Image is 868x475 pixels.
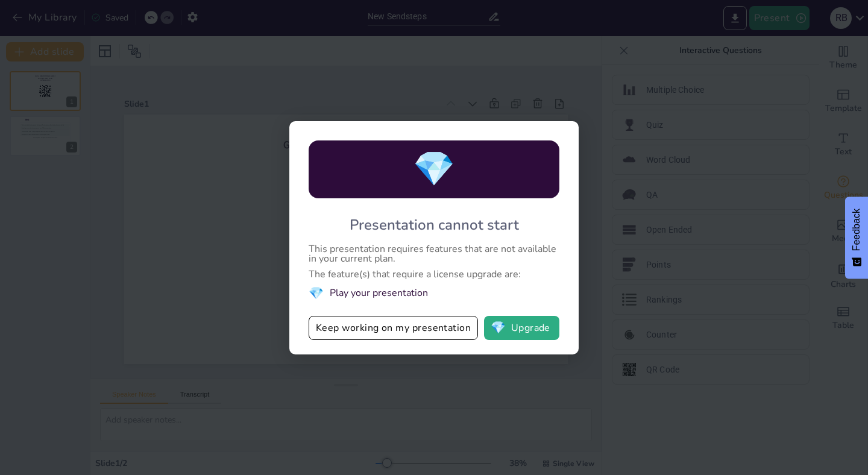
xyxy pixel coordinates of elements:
div: This presentation requires features that are not available in your current plan. [309,244,559,263]
span: Feedback [851,209,862,251]
span: diamond [309,285,324,301]
div: Presentation cannot start [350,215,519,234]
button: Feedback - Show survey [845,197,868,278]
button: diamondUpgrade [484,316,559,340]
li: Play your presentation [309,285,559,301]
span: diamond [413,146,455,192]
div: The feature(s) that require a license upgrade are: [309,269,559,279]
span: diamond [491,322,506,334]
button: Keep working on my presentation [309,316,478,340]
